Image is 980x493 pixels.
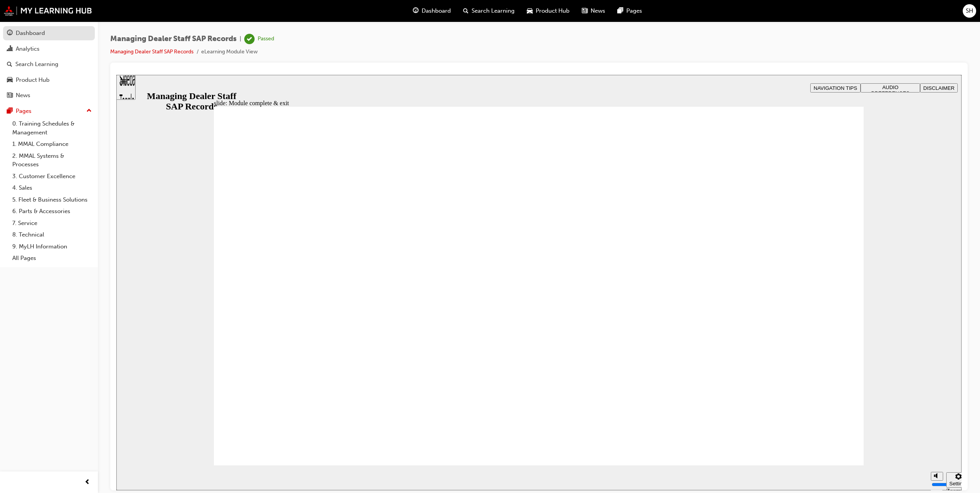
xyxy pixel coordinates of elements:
span: car-icon [7,77,13,84]
div: Search Learning [15,60,58,69]
div: Settings [833,406,851,412]
img: mmal [4,6,92,16]
span: car-icon [527,6,533,16]
span: Search Learning [472,7,515,15]
span: NAVIGATION TIPS [697,10,741,16]
input: volume [815,407,865,413]
a: 6. Parts & Accessories [9,205,95,217]
a: Analytics [3,42,95,56]
span: pages-icon [617,6,623,16]
span: Managing Dealer Staff SAP Records [110,35,237,43]
a: 9. MyLH Information [9,241,95,253]
a: Managing Dealer Staff SAP Records [110,48,194,55]
button: Settings [830,397,854,413]
a: 2. MMAL Systems & Processes [9,150,95,170]
label: Zoom to fit [830,413,844,433]
a: Dashboard [3,26,95,40]
span: News [591,7,605,15]
a: 7. Service [9,217,95,229]
a: Product Hub [3,73,95,87]
button: NAVIGATION TIPS [694,8,744,18]
a: search-iconSearch Learning [457,3,521,19]
a: car-iconProduct Hub [521,3,576,19]
div: Passed [258,35,274,43]
a: 3. Customer Excellence [9,170,95,182]
span: | [240,35,241,43]
div: Dashboard [16,29,45,38]
span: AUDIO PREFERENCES [755,10,793,21]
span: chart-icon [7,46,13,53]
li: eLearning Module View [201,48,258,56]
span: search-icon [7,61,12,68]
button: SH [963,4,976,18]
button: Pages [3,104,95,118]
a: News [3,88,95,103]
button: DashboardAnalyticsSearch LearningProduct HubNews [3,25,95,104]
span: Product Hub [536,7,569,15]
a: 1. MMAL Compliance [9,138,95,150]
button: AUDIO PREFERENCES [744,8,804,18]
div: Product Hub [16,76,50,84]
span: guage-icon [7,30,13,37]
span: SH [966,7,973,15]
div: misc controls [811,390,841,415]
span: up-icon [86,106,92,116]
span: DISCLAIMER [807,10,838,16]
button: Mute (Ctrl+Alt+M) [814,397,827,406]
a: Search Learning [3,57,95,71]
a: All Pages [9,252,95,264]
div: Analytics [16,45,40,53]
span: learningRecordVerb_PASS-icon [244,34,255,44]
a: 0. Training Schedules & Management [9,118,95,138]
a: 5. Fleet & Business Solutions [9,194,95,206]
a: news-iconNews [576,3,611,19]
a: guage-iconDashboard [407,3,457,19]
span: news-icon [7,92,13,99]
span: guage-icon [413,6,419,16]
span: Pages [626,7,642,15]
span: prev-icon [84,478,90,487]
div: Pages [16,107,31,116]
span: news-icon [582,6,588,16]
a: pages-iconPages [611,3,648,19]
span: Dashboard [422,7,451,15]
span: search-icon [463,6,468,16]
span: pages-icon [7,108,13,115]
button: DISCLAIMER [804,8,841,18]
div: News [16,91,30,100]
a: 8. Technical [9,229,95,241]
a: 4. Sales [9,182,95,194]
